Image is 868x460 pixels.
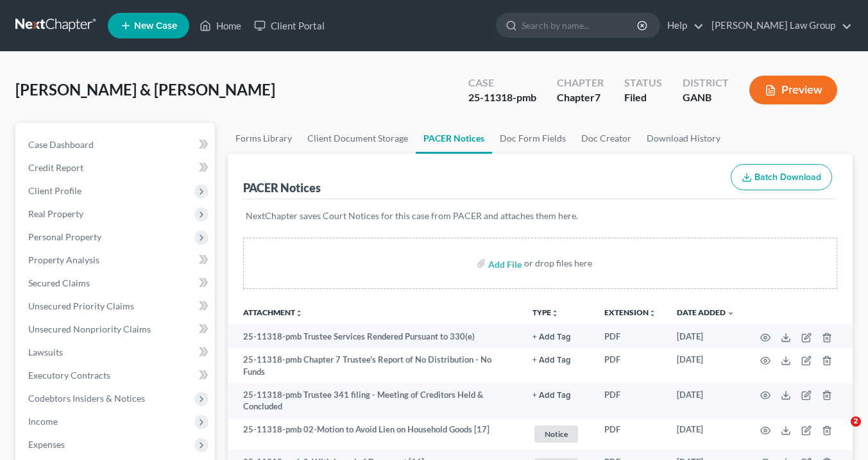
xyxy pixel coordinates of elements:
input: Search by name... [522,13,639,37]
span: Personal Property [28,231,101,242]
p: NextChapter saves Court Notices for this case from PACER and attaches them here. [246,209,835,222]
a: Attachmentunfold_more [243,308,303,317]
span: Notice [534,425,578,443]
span: Lawsuits [28,347,63,357]
div: Case [468,76,536,90]
span: Secured Claims [28,277,90,288]
a: Forms Library [228,123,300,154]
a: Secured Claims [18,272,215,295]
a: Download History [639,123,728,154]
a: Date Added expand_more [677,308,735,317]
a: Doc Creator [574,123,639,154]
span: Real Property [28,208,83,219]
span: Client Profile [28,185,81,196]
a: Unsecured Priority Claims [18,295,215,318]
button: TYPEunfold_more [532,309,559,317]
div: PACER Notices [243,180,321,195]
a: + Add Tag [532,331,584,343]
div: Chapter [557,76,604,90]
a: Client Portal [248,14,331,37]
td: 25-11318-pmb 02-Motion to Avoid Lien on Household Goods [17] [228,418,522,451]
td: [DATE] [667,418,745,451]
span: Codebtors Insiders & Notices [28,393,145,404]
a: Client Document Storage [300,123,416,154]
td: [DATE] [667,325,745,348]
a: PACER Notices [416,123,492,154]
div: Filed [624,90,662,105]
i: unfold_more [295,309,303,317]
td: [DATE] [667,348,745,383]
td: [DATE] [667,383,745,418]
div: Status [624,76,662,90]
a: Unsecured Nonpriority Claims [18,318,215,341]
span: Expenses [28,439,65,450]
span: Batch Download [754,172,821,183]
td: PDF [594,325,667,348]
a: + Add Tag [532,354,584,366]
td: 25-11318-pmb Trustee Services Rendered Pursuant to 330(e) [228,325,522,348]
i: unfold_more [551,309,559,317]
button: + Add Tag [532,391,571,400]
span: New Case [134,21,177,31]
button: + Add Tag [532,356,571,365]
a: Property Analysis [18,249,215,272]
a: [PERSON_NAME] Law Group [705,14,852,37]
td: PDF [594,383,667,418]
span: 7 [595,91,600,103]
td: 25-11318-pmb Trustee 341 filing - Meeting of Creditors Held & Concluded [228,383,522,418]
a: Lawsuits [18,341,215,364]
a: Notice [532,423,584,445]
a: Help [661,14,704,37]
span: Executory Contracts [28,370,110,381]
td: 25-11318-pmb Chapter 7 Trustee's Report of No Distribution - No Funds [228,348,522,383]
span: Case Dashboard [28,139,94,150]
span: Credit Report [28,162,83,173]
span: 2 [851,416,861,427]
span: Unsecured Nonpriority Claims [28,324,151,334]
a: Doc Form Fields [492,123,574,154]
div: District [683,76,729,90]
a: Case Dashboard [18,133,215,156]
td: PDF [594,418,667,451]
span: Income [28,416,58,427]
td: PDF [594,348,667,383]
button: Preview [749,76,837,104]
div: or drop files here [524,257,592,270]
a: + Add Tag [532,389,584,401]
a: Home [193,14,248,37]
div: 25-11318-pmb [468,90,536,105]
div: Chapter [557,90,604,105]
div: GANB [683,90,729,105]
i: unfold_more [649,309,656,317]
a: Extensionunfold_more [604,308,656,317]
span: Property Analysis [28,254,99,265]
i: expand_more [727,309,735,317]
span: Unsecured Priority Claims [28,300,134,311]
iframe: Intercom live chat [824,416,855,447]
button: + Add Tag [532,333,571,341]
button: Batch Download [731,164,832,191]
a: Credit Report [18,156,215,179]
a: Executory Contracts [18,364,215,387]
span: [PERSON_NAME] & [PERSON_NAME] [15,80,275,99]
